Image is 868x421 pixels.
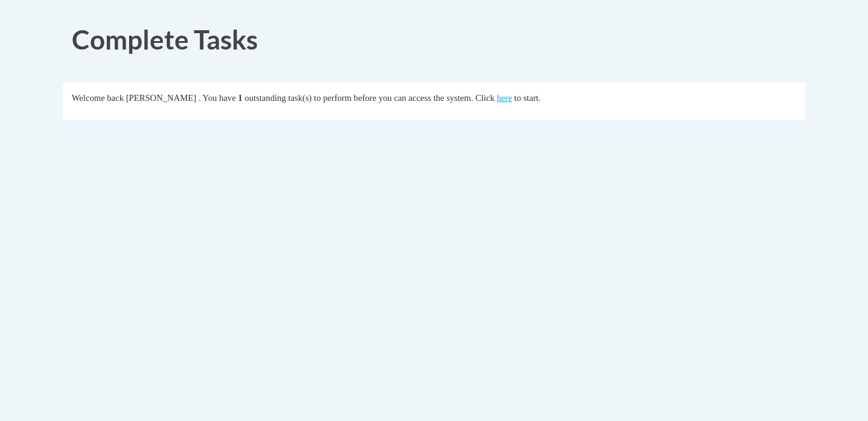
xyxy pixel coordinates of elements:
[497,93,512,103] a: here
[72,24,258,55] span: Complete Tasks
[126,93,196,103] span: [PERSON_NAME]
[514,93,541,103] span: to start.
[72,93,124,103] span: Welcome back
[199,93,236,103] span: . You have
[244,93,494,103] span: outstanding task(s) to perform before you can access the system. Click
[238,93,242,103] span: 1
